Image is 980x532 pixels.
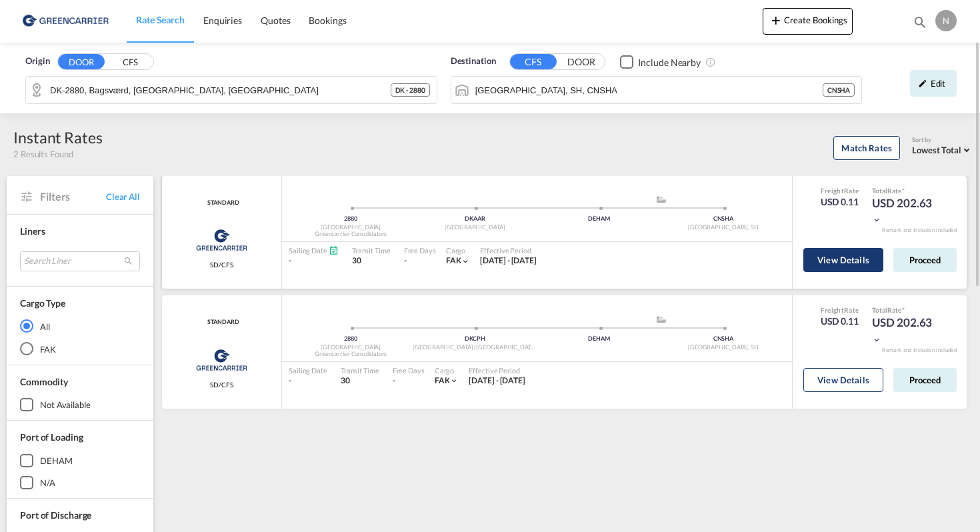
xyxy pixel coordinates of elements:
md-icon: assets/icons/custom/ship-fill.svg [653,316,669,323]
div: DEHAM [40,455,73,467]
div: Sailing Date [289,245,339,255]
md-icon: icon-chevron-down [872,335,881,345]
div: Free Days [404,245,436,255]
md-icon: Schedules Available [329,245,339,255]
md-icon: assets/icons/custom/ship-fill.svg [653,196,669,203]
div: N/A [40,477,55,489]
div: - [393,375,395,387]
input: Search by Door [50,80,391,100]
md-icon: icon-chevron-down [461,257,470,266]
div: N [935,10,957,31]
div: Contract / Rate Agreement / Tariff / Spot Pricing Reference Number: STANDARD [204,199,239,207]
span: Liners [20,225,45,237]
span: Rate Search [136,14,185,25]
div: Greencarrier Consolidators [289,350,413,359]
button: CFS [510,54,557,69]
span: SD/CFS [210,260,233,269]
span: 2880 [344,215,357,222]
button: View Details [803,248,883,272]
span: Destination [451,55,496,68]
button: CFS [107,55,153,70]
div: Sort by [912,136,973,145]
md-icon: icon-chevron-down [872,215,881,225]
span: [DATE] - [DATE] [480,255,537,265]
md-checkbox: DEHAM [20,454,140,467]
div: CNSHA [661,215,785,223]
div: Total Rate [872,305,939,315]
div: Transit Time [341,365,379,375]
div: 01 Sep 2025 - 31 Oct 2025 [469,375,525,387]
img: Greencarrier Consolidators [192,223,251,257]
button: View Details [803,368,883,392]
button: icon-plus 400-fgCreate Bookings [763,8,853,35]
div: [GEOGRAPHIC_DATA], SH [661,223,785,232]
button: Proceed [893,368,957,392]
div: Transit Time [352,245,391,255]
div: USD 0.11 [821,195,859,209]
md-icon: icon-plus 400-fg [768,12,784,28]
md-radio-button: All [20,319,140,333]
span: Port of Discharge [20,509,91,521]
md-icon: icon-magnify [913,15,927,29]
md-icon: icon-pencil [918,79,927,88]
div: DEHAM [537,335,661,343]
div: Cargo [446,245,471,255]
span: 2880 [344,335,357,342]
div: [GEOGRAPHIC_DATA] [289,343,413,352]
div: Contract / Rate Agreement / Tariff / Spot Pricing Reference Number: STANDARD [204,318,239,327]
span: [DATE] - [DATE] [469,375,525,385]
div: Instant Rates [13,127,103,148]
div: CNSHA [823,83,855,97]
span: Quotes [261,15,290,26]
div: USD 202.63 [872,315,939,347]
span: Lowest Total [912,145,961,155]
span: Port of Loading [20,431,83,443]
span: Subject to Remarks [901,306,905,314]
span: Subject to Remarks [901,187,905,195]
md-select: Select: Lowest Total [912,141,973,157]
span: 2 Results Found [13,148,73,160]
div: Remark and Inclusion included [872,227,967,234]
span: Filters [40,189,106,204]
div: icon-magnify [913,15,927,35]
span: Origin [25,55,49,68]
span: FAK [435,375,450,385]
button: DOOR [58,54,105,69]
div: Include Nearby [638,56,701,69]
div: Total Rate [872,186,939,195]
md-checkbox: N/A [20,476,140,489]
div: DEHAM [537,215,661,223]
div: - [289,255,339,267]
span: Enquiries [203,15,242,26]
div: - [404,255,407,267]
md-input-container: DK-2880, Bagsværd, Gladsaxe, Hareskov [26,77,437,103]
button: DOOR [558,55,605,70]
div: icon-pencilEdit [910,70,957,97]
span: SD/CFS [210,380,233,389]
div: Cargo [435,365,459,375]
input: Search by Port [475,80,823,100]
div: CNSHA [661,335,785,343]
div: Freight Rate [821,186,859,195]
div: [GEOGRAPHIC_DATA] [413,223,537,232]
div: [GEOGRAPHIC_DATA] [289,223,413,232]
div: [GEOGRAPHIC_DATA], SH [661,343,785,352]
div: 01 Sep 2025 - 31 Oct 2025 [480,255,537,267]
span: DK - 2880 [395,85,425,95]
span: Clear All [106,191,140,203]
div: - [289,375,327,387]
div: Cargo Type [20,297,65,310]
div: Remark and Inclusion included [872,347,967,354]
div: 30 [341,375,379,387]
div: Effective Period [480,245,537,255]
div: Sailing Date [289,365,327,375]
div: not available [40,399,91,411]
div: DKCPH [413,335,537,343]
div: DKAAR [413,215,537,223]
div: USD 202.63 [872,195,939,227]
button: Proceed [893,248,957,272]
div: 30 [352,255,391,267]
span: Bookings [309,15,346,26]
div: Freight Rate [821,305,859,315]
